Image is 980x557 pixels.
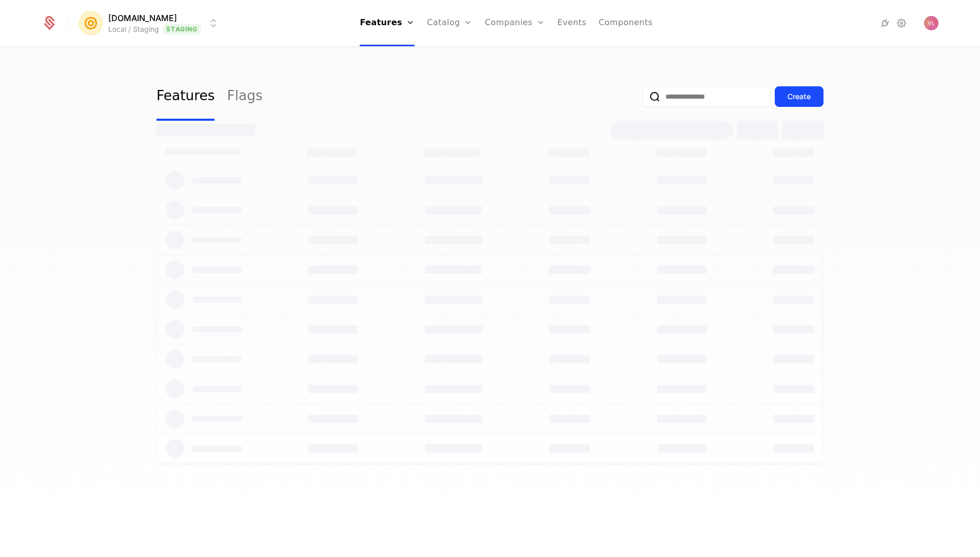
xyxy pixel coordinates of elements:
[788,91,811,102] div: Create
[775,86,824,107] button: Create
[79,11,103,35] img: Mention.click
[108,24,159,34] div: Local / Staging
[879,17,891,29] a: Integrations
[82,12,219,34] button: Select environment
[227,72,262,121] a: Flags
[108,12,177,24] span: [DOMAIN_NAME]
[924,16,938,30] img: Vlad Len
[895,17,908,29] a: Settings
[156,72,214,121] a: Features
[924,16,938,30] button: Open user button
[163,24,201,34] span: Staging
